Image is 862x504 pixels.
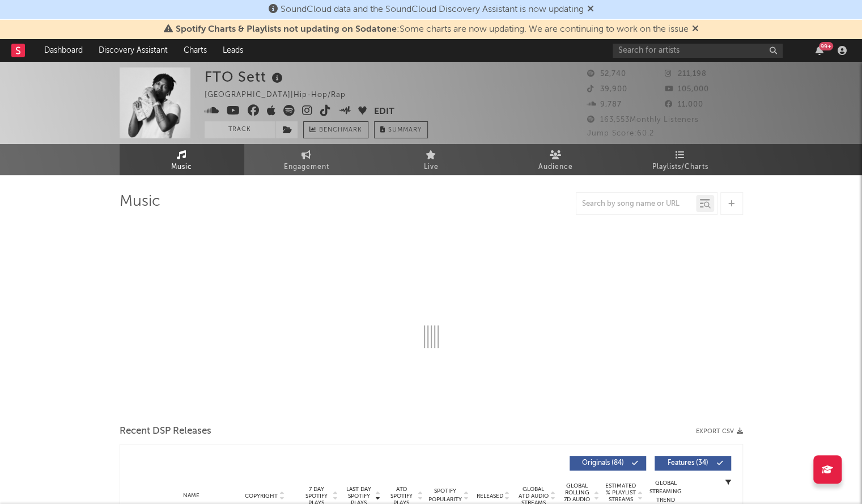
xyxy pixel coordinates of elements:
span: Copyright [245,493,278,499]
span: 52,740 [587,70,626,78]
span: Recent DSP Releases [120,425,211,438]
span: SoundCloud data and the SoundCloud Discovery Assistant is now updating [281,5,584,14]
input: Search by song name or URL [576,200,696,209]
button: Originals(84) [570,456,646,471]
div: Name [154,492,228,500]
span: Playlists/Charts [652,160,708,174]
a: Discovery Assistant [91,39,176,62]
button: Edit [374,105,394,119]
span: Spotify Popularity [428,487,462,504]
span: 163,553 Monthly Listeners [587,116,699,124]
button: Features(34) [655,456,731,471]
span: Benchmark [319,124,362,137]
a: Charts [176,39,215,62]
a: Live [369,144,494,175]
div: [GEOGRAPHIC_DATA] | Hip-Hop/Rap [205,88,359,102]
span: Summary [388,127,422,133]
div: 99 + [819,42,833,50]
span: Originals ( 84 ) [577,460,629,467]
input: Search for artists [613,44,783,58]
span: 11,000 [665,101,703,108]
span: Music [171,160,192,174]
button: Export CSV [696,428,743,435]
button: Summary [374,121,428,138]
span: 39,900 [587,86,627,93]
span: Released [477,493,503,499]
button: Track [205,121,275,138]
a: Engagement [244,144,369,175]
div: FTO Sett [205,67,286,86]
span: Engagement [284,160,329,174]
a: Playlists/Charts [618,144,743,175]
span: 211,198 [665,70,707,78]
span: Live [424,160,439,174]
span: Features ( 34 ) [662,460,714,467]
span: Audience [538,160,573,174]
span: Dismiss [587,5,594,14]
span: Dismiss [692,25,699,34]
a: Benchmark [303,121,368,138]
button: 99+ [816,46,823,55]
a: Leads [215,39,251,62]
span: 9,787 [587,101,622,108]
span: Jump Score: 60.2 [587,130,654,137]
span: : Some charts are now updating. We are continuing to work on the issue [176,25,689,34]
span: 105,000 [665,86,709,93]
span: Spotify Charts & Playlists not updating on Sodatone [176,25,397,34]
a: Music [120,144,244,175]
a: Dashboard [36,39,91,62]
a: Audience [494,144,618,175]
